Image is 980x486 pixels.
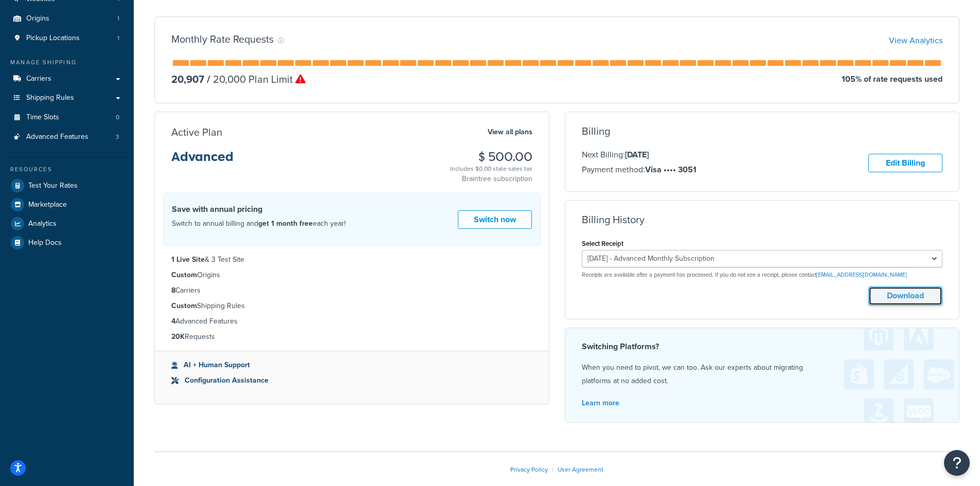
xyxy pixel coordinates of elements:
[171,33,274,45] h3: Monthly Rate Requests
[204,72,306,86] p: 20,000 Plan Limit
[171,300,532,312] li: Shipping Rules
[8,69,126,88] a: Carriers
[8,214,126,233] a: Analytics
[8,233,126,252] a: Help Docs
[488,125,532,139] a: View all plans
[944,450,970,476] button: Open Resource Center
[8,88,126,107] a: Shipping Rules
[625,149,649,160] strong: [DATE]
[26,94,74,102] span: Shipping Rules
[171,269,532,281] li: Origins
[558,465,603,474] a: User Agreement
[26,113,59,122] span: Time Slots
[171,72,204,86] p: 20,907
[28,220,57,228] span: Analytics
[172,217,346,230] p: Switch to annual billing and each year!
[8,29,126,48] a: Pickup Locations 1
[582,214,645,225] h3: Billing History
[171,359,532,371] li: AI + Human Support
[450,174,532,184] p: Braintree subscription
[258,218,313,229] strong: get 1 month free
[171,316,532,327] li: Advanced Features
[582,148,697,161] p: Next Billing:
[171,331,532,343] li: Requests
[645,164,697,175] strong: Visa •••• 3051
[172,203,346,215] h4: Save with annual pricing
[8,9,126,28] li: Origins
[868,154,942,173] a: Edit Billing
[582,240,623,247] label: Select Receipt
[8,108,126,127] a: Time Slots 0
[171,316,175,327] strong: 4
[171,127,222,138] h3: Active Plan
[28,201,67,209] span: Marketplace
[116,133,119,141] span: 3
[171,300,197,311] strong: Custom
[26,34,80,43] span: Pickup Locations
[8,58,126,67] div: Manage Shipping
[26,75,51,83] span: Carriers
[26,14,49,23] span: Origins
[171,285,532,296] li: Carriers
[816,271,907,279] a: [EMAIL_ADDRESS][DOMAIN_NAME]
[8,128,126,147] li: Advanced Features
[171,285,175,296] strong: 8
[8,176,126,195] a: Test Your Rates
[582,340,943,353] h4: Switching Platforms?
[510,465,548,474] a: Privacy Policy
[842,72,942,86] p: 105 % of rate requests used
[450,150,532,164] h3: $ 500.00
[171,254,205,265] strong: 1 Live Site
[171,375,532,386] li: Configuration Assistance
[117,34,119,43] span: 1
[28,182,78,190] span: Test Your Rates
[171,331,185,342] strong: 20K
[26,133,88,141] span: Advanced Features
[117,14,119,23] span: 1
[450,164,532,174] div: Includes $0.00 state sales tax
[868,286,942,305] button: Download
[8,195,126,214] a: Marketplace
[207,71,210,87] span: /
[458,210,532,229] a: Switch now
[552,465,554,474] span: |
[116,113,119,122] span: 0
[171,150,234,172] h3: Advanced
[8,9,126,28] a: Origins 1
[889,34,942,46] a: View Analytics
[582,361,943,388] p: When you need to pivot, we can too. Ask our experts about migrating platforms at no added cost.
[582,398,619,408] a: Learn more
[8,165,126,174] div: Resources
[8,29,126,48] li: Pickup Locations
[582,125,610,137] h3: Billing
[8,108,126,127] li: Time Slots
[8,128,126,147] a: Advanced Features 3
[28,239,62,247] span: Help Docs
[171,269,197,280] strong: Custom
[582,271,943,279] p: Receipts are available after a payment has processed. If you do not see a receipt, please contact
[582,163,697,176] p: Payment method:
[171,254,532,265] li: & 3 Test Site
